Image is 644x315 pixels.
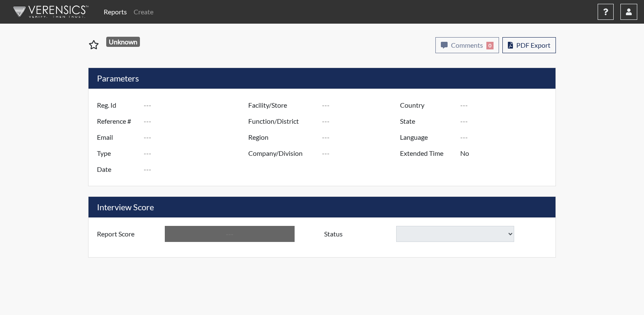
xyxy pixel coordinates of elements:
[322,97,402,113] input: ---
[435,37,499,53] button: Comments0
[394,129,460,145] label: Language
[130,3,157,20] a: Create
[394,145,460,161] label: Extended Time
[106,37,140,47] span: Unknown
[502,37,556,53] button: PDF Export
[242,145,322,161] label: Company/Division
[394,97,460,113] label: Country
[144,145,250,161] input: ---
[451,41,483,49] span: Comments
[144,113,250,129] input: ---
[460,97,553,113] input: ---
[460,113,553,129] input: ---
[91,97,144,113] label: Reg. Id
[460,129,553,145] input: ---
[242,97,322,113] label: Facility/Store
[100,3,130,20] a: Reports
[91,129,144,145] label: Email
[318,226,553,242] div: Document a decision to hire or decline a candiate
[322,129,402,145] input: ---
[89,197,555,217] h5: Interview Score
[165,226,295,242] input: ---
[91,145,144,161] label: Type
[516,41,550,49] span: PDF Export
[486,42,494,49] span: 0
[144,161,250,177] input: ---
[242,129,322,145] label: Region
[318,226,396,242] label: Status
[394,113,460,129] label: State
[91,161,144,177] label: Date
[144,97,250,113] input: ---
[322,145,402,161] input: ---
[322,113,402,129] input: ---
[144,129,250,145] input: ---
[91,113,144,129] label: Reference #
[242,113,322,129] label: Function/District
[460,145,553,161] input: ---
[89,68,555,89] h5: Parameters
[91,226,165,242] label: Report Score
